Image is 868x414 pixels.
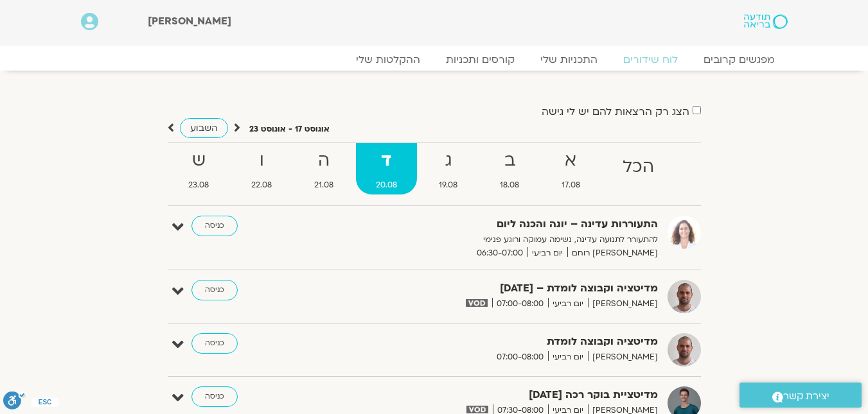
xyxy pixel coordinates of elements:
a: ההקלטות שלי [343,53,433,66]
a: כניסה [191,333,238,354]
p: אוגוסט 17 - אוגוסט 23 [249,123,330,136]
img: vodicon [466,299,487,307]
a: לוח שידורים [610,53,691,66]
strong: ג [420,146,478,175]
a: התכניות שלי [527,53,610,66]
span: 07:00-08:00 [492,350,548,364]
span: 22.08 [231,178,292,192]
a: ד20.08 [356,143,417,194]
span: השבוע [190,122,218,134]
strong: א [542,146,600,175]
a: א17.08 [542,143,600,194]
nav: Menu [81,53,788,66]
a: כניסה [191,216,238,236]
span: 23.08 [169,178,229,192]
a: ו22.08 [231,143,292,194]
strong: ש [169,146,229,175]
span: יום רביעי [548,297,588,311]
a: ב18.08 [480,143,539,194]
strong: ב [480,146,539,175]
img: vodicon [466,406,488,413]
span: 19.08 [420,178,478,192]
label: הצג רק הרצאות להם יש לי גישה [542,106,689,117]
strong: מדיטציה וקבוצה לומדת [343,333,658,350]
span: [PERSON_NAME] [588,297,658,311]
strong: ד [356,146,417,175]
span: 17.08 [542,178,600,192]
span: יום רביעי [548,350,588,364]
a: קורסים ותכניות [433,53,527,66]
span: 07:00-08:00 [492,297,548,311]
strong: מדיטציה וקבוצה לומדת – [DATE] [343,280,658,297]
span: 06:30-07:00 [472,246,527,260]
span: יום רביעי [527,246,567,260]
p: להתעורר לתנועה עדינה, נשימה עמוקה ורוגע פנימי [343,233,658,246]
a: כניסה [191,280,238,300]
a: מפגשים קרובים [691,53,788,66]
span: [PERSON_NAME] [588,350,658,364]
span: [PERSON_NAME] רוחם [567,246,658,260]
strong: התעוררות עדינה – יוגה והכנה ליום [343,216,658,233]
strong: ו [231,146,292,175]
span: יצירת קשר [783,388,829,405]
span: 18.08 [480,178,539,192]
strong: מדיטציית בוקר רכה [DATE] [343,386,658,404]
a: השבוע [180,118,228,138]
a: יצירת קשר [740,383,862,408]
span: 20.08 [356,178,417,192]
span: 21.08 [294,178,353,192]
strong: ה [294,146,353,175]
span: [PERSON_NAME] [148,14,231,28]
a: ה21.08 [294,143,353,194]
a: הכל [603,143,674,194]
a: ג19.08 [420,143,478,194]
a: כניסה [191,386,238,407]
strong: הכל [603,153,674,182]
a: ש23.08 [169,143,229,194]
